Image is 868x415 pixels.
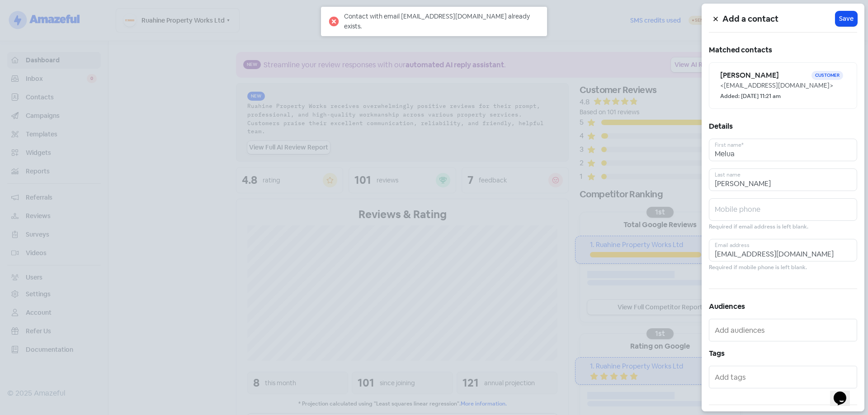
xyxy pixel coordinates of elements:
input: Last name [709,168,857,191]
div: Contact with email [EMAIL_ADDRESS][DOMAIN_NAME] already exists. [344,11,538,32]
input: First name [709,139,857,161]
h6: [PERSON_NAME] [720,70,811,80]
h5: Add a contact [722,12,835,26]
a: [PERSON_NAME]Customer<[EMAIL_ADDRESS][DOMAIN_NAME]>Added: [DATE] 11:21 am [709,62,857,109]
input: Add tags [715,370,853,384]
small: Required if mobile phone is left blank. [709,263,807,272]
small: Required if email address is left blank. [709,223,808,231]
button: Save [835,11,857,26]
div: <[EMAIL_ADDRESS][DOMAIN_NAME]> [720,81,846,90]
h5: Matched contacts [709,43,857,57]
input: Mobile phone [709,198,857,221]
small: Added: [DATE] 11:21 am [720,92,781,101]
span: Customer [811,71,843,80]
h5: Audiences [709,300,857,313]
input: Add audiences [715,323,853,337]
input: Email address [709,239,857,261]
iframe: chat widget [830,379,859,406]
span: Save [839,14,854,23]
h5: Details [709,120,857,133]
h5: Tags [709,347,857,360]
